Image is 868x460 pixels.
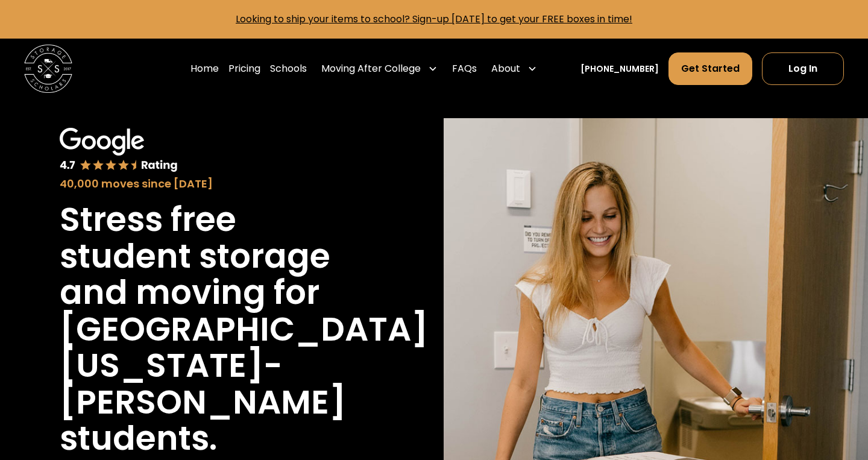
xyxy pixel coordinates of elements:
h1: Stress free student storage and moving for [60,201,365,311]
div: About [486,52,542,86]
a: FAQs [452,52,477,86]
img: Google 4.7 star rating [60,128,178,173]
a: Pricing [228,52,260,86]
a: Get Started [668,52,752,85]
a: Looking to ship your items to school? Sign-up [DATE] to get your FREE boxes in time! [236,12,632,26]
a: Home [190,52,219,86]
h1: students. [60,420,217,457]
a: Schools [270,52,307,86]
div: Moving After College [321,61,421,76]
img: Storage Scholars main logo [24,45,72,93]
h1: [GEOGRAPHIC_DATA][US_STATE]-[PERSON_NAME] [60,311,428,421]
a: Log In [762,52,844,85]
div: About [491,61,520,76]
div: Moving After College [316,52,442,86]
a: [PHONE_NUMBER] [580,63,659,75]
div: 40,000 moves since [DATE] [60,175,365,192]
